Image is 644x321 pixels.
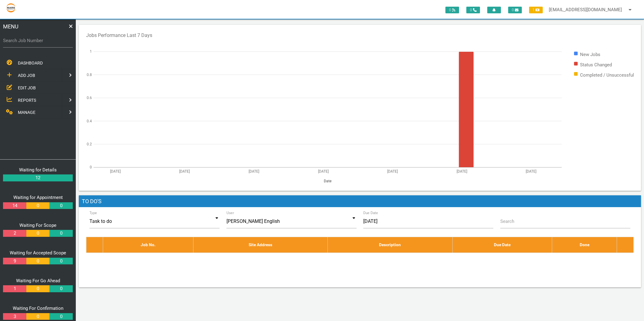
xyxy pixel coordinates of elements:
[18,98,36,102] span: REPORTS
[103,237,193,253] th: Job No.
[324,179,331,183] text: Date
[226,210,234,216] label: User
[500,218,514,225] label: Search
[387,169,398,173] text: [DATE]
[87,142,92,146] text: 0.2
[13,306,63,311] a: Waiting For Confirmation
[49,202,72,209] a: 0
[87,96,92,100] text: 0.6
[110,169,121,173] text: [DATE]
[3,202,26,209] a: 14
[508,7,522,13] span: 0
[90,49,92,54] text: 1
[86,32,152,38] text: Jobs Performance Last 7 Days
[79,195,641,207] h1: To Do's
[49,230,72,237] a: 0
[18,61,43,65] span: DASHBOARD
[13,195,63,200] a: Waiting for Appointment
[453,237,552,253] th: Due Date
[445,7,459,13] span: 0
[457,169,467,173] text: [DATE]
[87,119,92,123] text: 0.4
[249,169,259,173] text: [DATE]
[26,230,49,237] a: 0
[3,174,73,181] a: 12
[89,210,97,216] label: Type
[26,258,49,265] a: 0
[18,73,35,78] span: ADD JOB
[363,210,378,216] label: Due Date
[19,223,56,228] a: Waiting For Scope
[3,258,26,265] a: 9
[580,72,634,78] text: Completed / Unsuccessful
[49,313,72,320] a: 0
[26,202,49,209] a: 0
[3,37,73,44] label: Search Job Number
[3,313,26,320] a: 3
[16,278,60,283] a: Waiting For Go Ahead
[3,230,26,237] a: 2
[3,22,18,31] span: MENU
[10,250,66,256] a: Waiting for Accepted Scope
[552,237,617,253] th: Done
[6,3,16,13] img: s3file
[49,285,72,292] a: 0
[19,167,57,173] a: Waiting for Details
[26,285,49,292] a: 0
[580,62,612,67] text: Status Changed
[3,285,26,292] a: 1
[179,169,190,173] text: [DATE]
[580,51,600,57] text: New Jobs
[318,169,329,173] text: [DATE]
[466,7,480,13] span: 0
[18,110,35,115] span: MANAGE
[529,7,543,13] span: 1
[87,72,92,77] text: 0.8
[18,85,36,90] span: EDIT JOB
[526,169,536,173] text: [DATE]
[193,237,328,253] th: Site Address
[90,165,92,169] text: 0
[26,313,49,320] a: 0
[327,237,453,253] th: Description
[49,258,72,265] a: 0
